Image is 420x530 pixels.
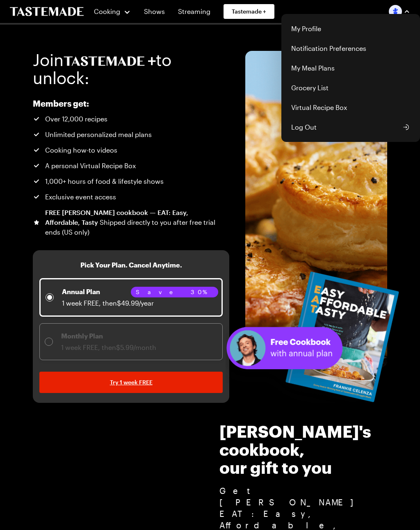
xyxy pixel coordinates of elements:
[389,5,410,18] button: Profile picture
[286,19,415,39] a: My Profile
[286,58,415,78] a: My Meal Plans
[286,39,415,58] a: Notification Preferences
[286,98,415,117] a: Virtual Recipe Box
[286,78,415,98] a: Grocery List
[389,5,402,18] img: Profile picture
[281,14,420,142] div: Profile picture
[291,122,317,132] span: Log Out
